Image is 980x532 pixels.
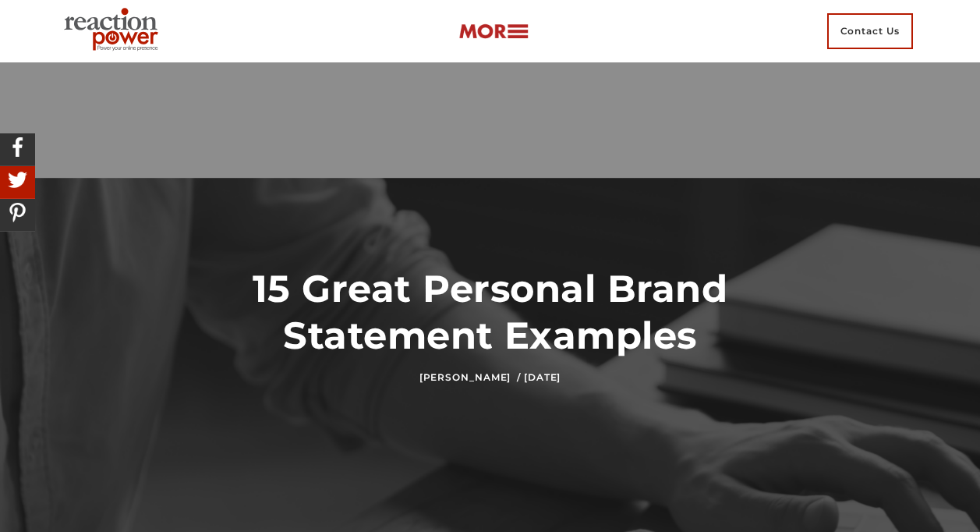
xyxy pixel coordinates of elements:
[206,265,775,359] h1: 15 Great Personal Brand Statement Examples
[4,166,31,193] img: Share On Twitter
[458,23,529,41] img: more-btn.png
[4,133,31,161] img: Share On Facebook
[4,199,31,226] img: Share On Pinterest
[419,371,521,383] a: [PERSON_NAME] /
[524,371,561,383] time: [DATE]
[58,3,171,59] img: Executive Branding | Personal Branding Agency
[827,13,913,49] span: Contact Us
